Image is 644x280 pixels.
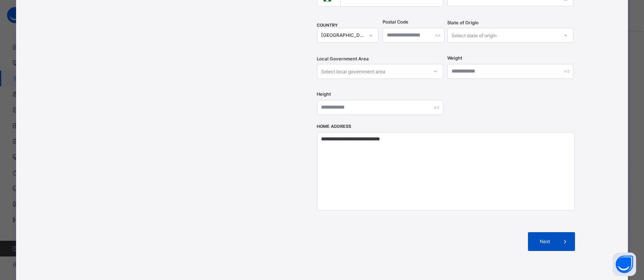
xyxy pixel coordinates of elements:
[321,64,386,79] div: Select local government area
[317,23,338,28] span: COUNTRY
[452,28,497,43] div: Select state of origin
[383,19,408,25] label: Postal Code
[447,55,462,61] label: Weight
[317,91,331,97] label: Height
[317,56,369,62] span: Local Government Area
[447,20,479,25] span: State of Origin
[613,253,636,276] button: Open asap
[317,124,352,129] label: Home Address
[534,238,556,244] span: Next
[321,33,365,38] div: [GEOGRAPHIC_DATA]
